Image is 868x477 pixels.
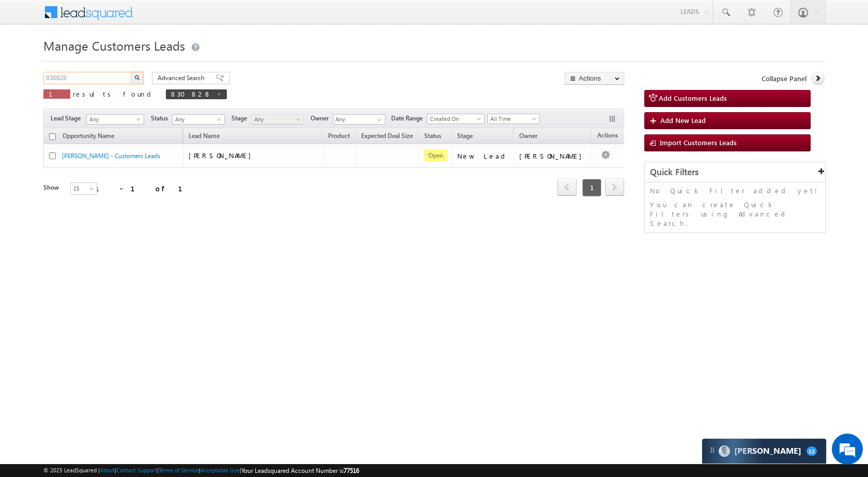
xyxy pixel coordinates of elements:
div: [PERSON_NAME] [519,151,587,161]
span: Owner [311,114,333,123]
a: Any [86,114,144,125]
span: Open [424,149,447,162]
a: prev [557,179,577,196]
span: Lead Name [183,130,225,144]
a: 25 [70,182,97,195]
a: Status [419,130,446,144]
span: 25 [71,184,98,193]
span: Stage [457,132,473,140]
a: Stage [452,130,478,144]
span: Your Leadsquared Account Number is [241,467,359,474]
a: Show All Items [371,115,384,125]
a: Any [251,114,304,125]
span: 1 [582,179,601,196]
a: Expected Deal Size [356,130,418,144]
a: [PERSON_NAME] - Customers Leads [62,152,160,160]
span: prev [557,178,577,196]
span: Product [328,132,350,140]
div: Show [43,183,62,192]
img: Search [134,75,139,80]
span: 12 [807,447,817,456]
span: Collapse Panel [762,74,807,83]
span: Add Customers Leads [659,94,727,102]
span: Status [151,114,172,123]
input: Type to Search [333,114,385,125]
span: Any [252,115,301,124]
div: New Lead [457,151,509,161]
a: Opportunity Name [57,130,119,144]
span: Opportunity Name [63,132,114,140]
button: Actions [565,72,624,85]
a: Any [172,114,225,125]
input: Check all records [49,133,56,140]
span: Date Range [391,114,427,123]
a: Created On [427,114,485,124]
span: 830828 [171,89,211,98]
span: Any [173,115,222,124]
span: All Time [488,114,537,124]
span: results found [73,89,155,98]
span: Created On [427,114,481,124]
span: 1 [49,89,65,98]
div: 1 - 1 of 1 [95,182,195,194]
a: Contact Support [116,467,157,473]
div: carter-dragCarter[PERSON_NAME]12 [702,438,827,464]
a: Acceptable Use [200,467,240,473]
span: Owner [519,132,537,140]
a: next [605,179,624,196]
span: Actions [592,130,623,143]
span: [PERSON_NAME] [189,151,256,160]
a: Terms of Service [159,467,199,473]
span: Add New Lead [660,116,706,125]
p: You can create Quick Filters using Advanced Search. [650,200,820,228]
p: No Quick Filter added yet! [650,186,820,195]
span: Lead Stage [51,114,85,123]
a: All Time [487,114,540,124]
span: Expected Deal Size [361,132,413,140]
span: Any [87,115,141,124]
span: Advanced Search [158,73,208,83]
span: next [605,178,624,196]
a: About [100,467,115,473]
span: Stage [231,114,251,123]
span: Import Customers Leads [660,138,737,147]
span: © 2025 LeadSquared | | | | | [43,466,359,475]
div: Quick Filters [645,162,825,182]
span: Manage Customers Leads [43,37,185,54]
span: 77516 [344,467,359,474]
